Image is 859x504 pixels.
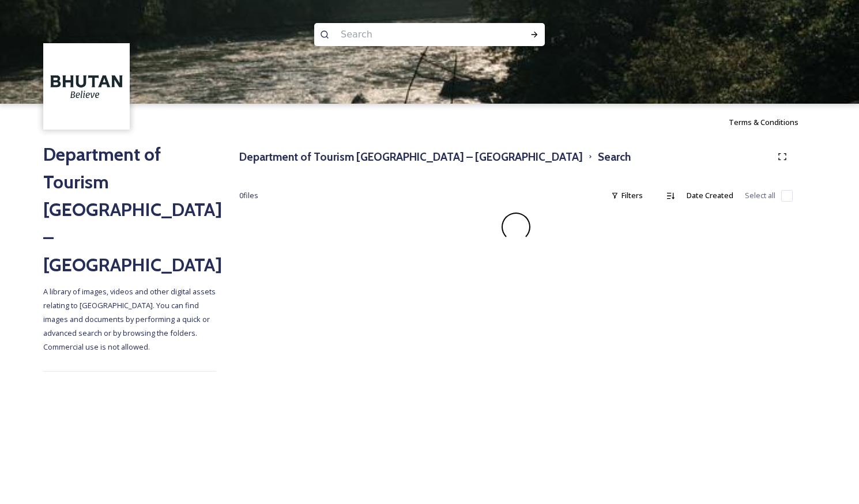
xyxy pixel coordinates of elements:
span: A library of images, videos and other digital assets relating to [GEOGRAPHIC_DATA]. You can find ... [43,286,217,352]
img: BT_Logo_BB_Lockup_CMYK_High%2520Res.jpg [45,45,129,128]
div: Date Created [681,184,739,207]
h2: Department of Tourism [GEOGRAPHIC_DATA] – [GEOGRAPHIC_DATA] [43,141,216,279]
input: Search [335,22,493,47]
div: Filters [605,184,649,207]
